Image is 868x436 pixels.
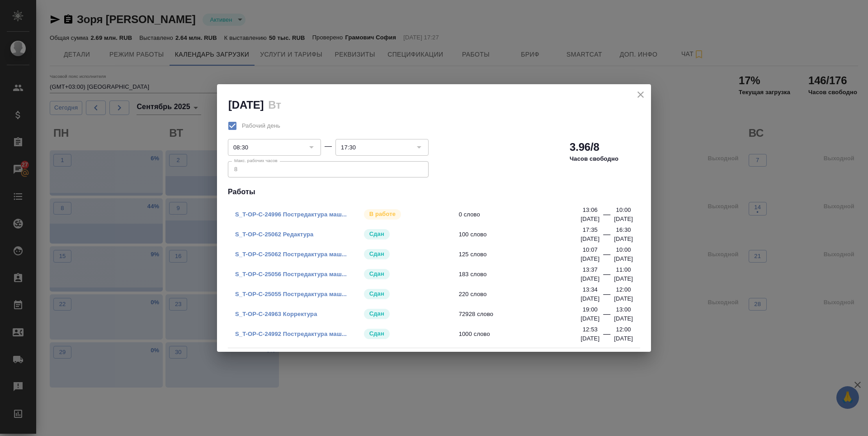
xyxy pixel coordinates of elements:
p: 12:00 [616,325,631,334]
a: S_T-OP-C-25062 Постредактура маш... [235,251,347,258]
p: Сдан [369,309,384,318]
a: S_T-OP-C-24963 Корректура [235,311,317,317]
a: S_T-OP-C-24996 Постредактура маш... [235,211,347,218]
span: 125 слово [459,250,587,259]
div: — [325,141,332,152]
p: 10:00 [616,245,631,254]
p: Сдан [369,289,384,298]
h2: [DATE] [228,99,264,111]
div: — [603,329,610,343]
div: — [603,209,610,224]
span: 183 слово [459,270,587,279]
div: — [603,309,610,323]
h2: 3.96/8 [570,140,599,154]
p: 13:06 [583,206,598,215]
p: 10:07 [583,245,598,254]
p: [DATE] [614,215,633,224]
p: 13:34 [583,285,598,294]
h2: Вт [268,99,281,111]
p: [DATE] [614,294,633,303]
span: 1000 слово [459,330,587,339]
p: [DATE] [614,274,633,283]
span: 220 слово [459,290,587,299]
p: [DATE] [580,314,599,323]
p: 16:30 [616,225,631,235]
p: 11:00 [616,265,631,274]
span: Рабочий день [242,121,280,130]
p: Сдан [369,249,384,259]
span: 0 слово [459,210,587,219]
p: 13:00 [616,305,631,314]
a: S_T-OP-C-25055 Постредактура маш... [235,291,347,297]
p: [DATE] [580,334,599,343]
p: [DATE] [580,235,599,244]
div: — [603,249,610,264]
p: [DATE] [614,314,633,323]
p: [DATE] [580,294,599,303]
p: Сдан [369,269,384,278]
a: S_T-OP-C-24992 Постредактура маш... [235,331,347,337]
p: [DATE] [614,254,633,264]
p: Сдан [369,329,384,338]
p: 19:00 [583,305,598,314]
div: — [603,269,610,283]
p: [DATE] [614,235,633,244]
p: [DATE] [580,215,599,224]
h4: Работы [228,187,640,197]
span: 100 слово [459,230,587,239]
p: [DATE] [580,274,599,283]
p: Сдан [369,230,384,239]
p: 10:00 [616,206,631,215]
p: В работе [369,210,396,219]
p: [DATE] [580,254,599,264]
p: 12:53 [583,325,598,334]
p: Часов свободно [570,154,618,163]
p: 17:35 [583,225,598,235]
div: — [603,289,610,303]
p: 13:37 [583,265,598,274]
span: 72928 слово [459,310,587,319]
p: 12:00 [616,285,631,294]
div: — [603,229,610,244]
a: S_T-OP-C-25062 Редактура [235,231,313,238]
p: [DATE] [614,334,633,343]
button: close [634,88,647,101]
a: S_T-OP-C-25056 Постредактура маш... [235,271,347,278]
